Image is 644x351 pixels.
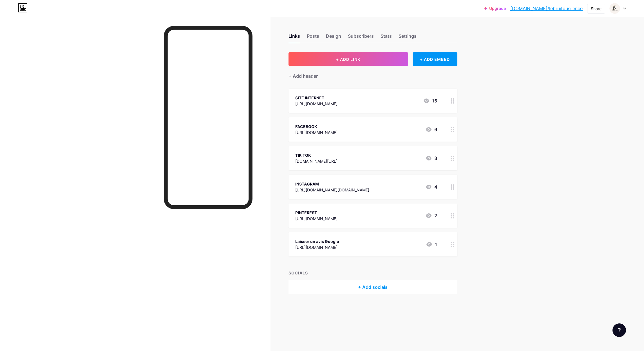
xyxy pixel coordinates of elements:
[295,152,337,158] div: TIK TOK
[289,52,408,66] button: + ADD LINK
[295,238,339,244] div: Laisser un avis Google
[295,187,369,193] div: [URL][DOMAIN_NAME][DOMAIN_NAME]
[425,184,437,190] div: 4
[289,270,457,276] div: SOCIALS
[425,126,437,133] div: 6
[295,101,337,107] div: [URL][DOMAIN_NAME]
[289,33,300,43] div: Links
[510,5,583,12] a: [DOMAIN_NAME]/lebruitdusilence
[295,210,337,216] div: PINTEREST
[295,181,369,187] div: INSTAGRAM
[381,33,392,43] div: Stats
[295,129,337,135] div: [URL][DOMAIN_NAME]
[295,216,337,222] div: [URL][DOMAIN_NAME]
[295,95,337,101] div: SITE INTERNET
[348,33,374,43] div: Subscribers
[591,6,601,12] div: Share
[425,155,437,162] div: 3
[295,244,339,250] div: [URL][DOMAIN_NAME]
[326,33,341,43] div: Design
[289,280,457,294] div: + Add socials
[484,6,506,11] a: Upgrade
[295,124,337,129] div: FACEBOOK
[425,212,437,219] div: 2
[336,57,360,62] span: + ADD LINK
[426,241,437,248] div: 1
[295,158,337,164] div: [DOMAIN_NAME][URL]
[307,33,319,43] div: Posts
[289,73,318,79] div: + Add header
[423,97,437,104] div: 15
[413,52,457,66] div: + ADD EMBED
[609,3,620,14] img: lebruitdusilence
[399,33,417,43] div: Settings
